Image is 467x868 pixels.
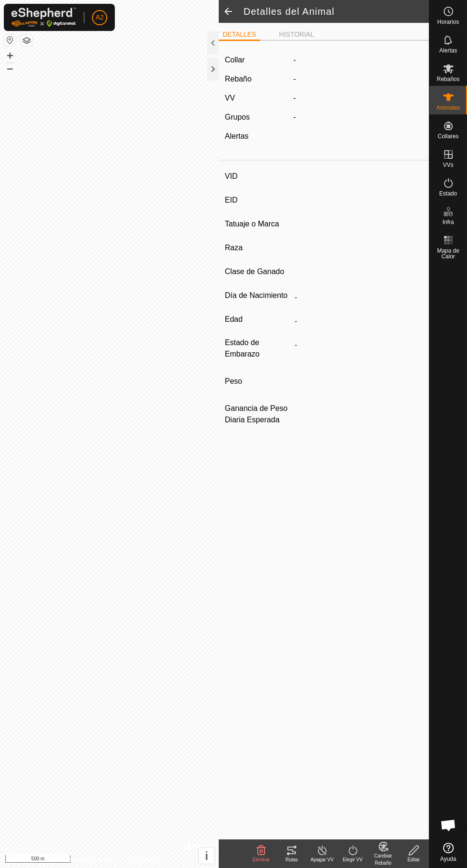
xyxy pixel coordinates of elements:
[437,105,460,111] span: Animales
[225,94,235,102] label: VV
[432,248,465,259] span: Mapa de Calor
[442,219,454,225] span: Infra
[127,856,159,864] a: Contáctenos
[244,6,429,17] h2: Detalles del Animal
[11,8,76,27] img: Logo Gallagher
[398,856,429,863] div: Editar
[437,76,459,82] span: Rebaños
[429,839,467,866] a: Ayuda
[225,371,291,391] label: Peso
[294,54,296,66] label: -
[443,162,453,168] span: VVs
[275,30,318,40] li: HISTORIAL
[434,811,463,839] div: Chat abierto
[225,403,291,426] label: Ganancia de Peso Diaria Esperada
[225,266,291,278] label: Clase de Ganado
[253,857,270,862] span: Eliminar
[225,313,291,326] label: Edad
[4,34,16,46] button: Restablecer Mapa
[219,30,260,41] li: DETALLES
[4,62,16,74] button: –
[294,75,296,83] span: -
[60,856,115,864] a: Política de Privacidad
[437,19,459,25] span: Horarios
[437,133,458,139] span: Collares
[439,191,457,196] span: Estado
[225,289,291,302] label: Día de Nacimiento
[368,852,398,867] div: Cambiar Rebaño
[276,856,307,863] div: Rutas
[225,170,291,183] label: VID
[199,848,214,864] button: i
[225,54,245,66] label: Collar
[225,194,291,206] label: EID
[225,242,291,254] label: Raza
[225,132,249,140] label: Alertas
[337,856,368,863] div: Elegir VV
[439,48,457,53] span: Alertas
[307,856,337,863] div: Apagar VV
[4,50,16,61] button: +
[95,12,103,22] span: A2
[294,94,296,102] app-display-virtual-paddock-transition: -
[21,35,32,46] button: Capas del Mapa
[225,113,250,121] label: Grupos
[225,75,252,83] label: Rebaño
[290,112,427,123] div: -
[440,856,457,862] span: Ayuda
[225,337,291,360] label: Estado de Embarazo
[205,849,208,862] span: i
[225,218,291,230] label: Tatuaje o Marca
